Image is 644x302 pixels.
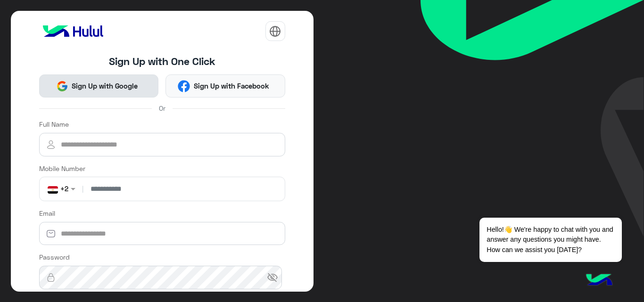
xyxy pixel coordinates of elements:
[39,55,285,67] h4: Sign Up with One Click
[165,74,285,98] button: Sign Up with Facebook
[80,184,85,194] span: |
[39,208,55,218] label: Email
[159,103,165,113] span: Or
[39,139,63,150] img: user
[178,80,190,92] img: Facebook
[56,80,68,92] img: Google
[39,74,159,98] button: Sign Up with Google
[583,264,616,297] img: hulul-logo.png
[39,163,85,173] label: Mobile Number
[190,81,272,91] span: Sign Up with Facebook
[479,218,621,262] span: Hello!👋 We're happy to chat with you and answer any questions you might have. How can we assist y...
[39,22,107,41] img: logo
[39,119,69,129] label: Full Name
[269,25,281,37] img: tab
[39,229,63,238] img: email
[68,81,141,91] span: Sign Up with Google
[39,273,63,282] img: lock
[267,272,278,283] span: visibility_off
[39,252,70,262] label: Password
